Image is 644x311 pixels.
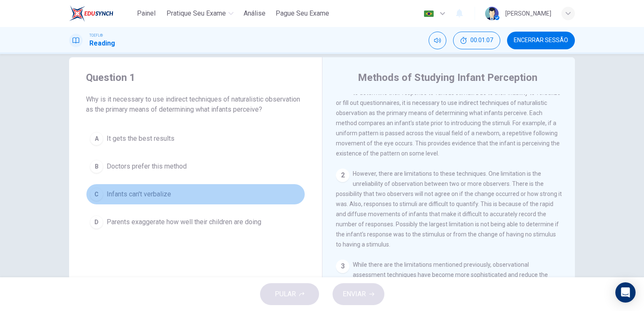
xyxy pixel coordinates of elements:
[69,5,113,22] img: EduSynch logo
[453,32,500,49] div: Esconder
[86,156,305,177] button: BDoctors prefer this method
[429,32,446,49] div: Silenciar
[485,7,499,20] img: Profile picture
[615,282,636,303] div: Open Intercom Messenger
[107,161,187,172] span: Doctors prefer this method
[133,6,160,21] button: Painel
[90,132,103,145] div: A
[86,71,305,84] h4: Question 1
[453,32,500,49] button: 00:01:07
[336,170,562,248] span: However, there are limitations to these techniques. One limitation is the unreliability of observ...
[69,5,133,22] a: EduSynch logo
[514,37,568,44] span: Encerrar Sessão
[90,188,103,201] div: C
[272,6,333,21] button: Pague Seu Exame
[163,6,237,21] button: Pratique seu exame
[89,32,103,38] span: TOEFL®
[244,8,266,19] span: Análise
[86,128,305,149] button: AIt gets the best results
[90,160,103,173] div: B
[86,94,305,115] span: Why is it necessary to use indirect techniques of naturalistic observation as the primary means o...
[89,38,115,48] h1: Reading
[470,37,493,44] span: 00:01:07
[276,8,329,19] span: Pague Seu Exame
[107,217,261,227] span: Parents exaggerate how well their children are doing
[86,212,305,233] button: DParents exaggerate how well their children are doing
[505,8,551,19] div: [PERSON_NAME]
[90,215,103,229] div: D
[137,8,156,19] span: Painel
[107,134,174,144] span: It gets the best results
[107,189,171,199] span: Infants can't verbalize
[358,71,537,84] h4: Methods of Studying Infant Perception
[240,6,269,21] button: Análise
[336,169,349,182] div: 2
[336,260,349,273] div: 3
[424,11,434,17] img: pt
[86,184,305,205] button: CInfants can't verbalize
[507,32,575,49] button: Encerrar Sessão
[166,8,226,19] span: Pratique seu exame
